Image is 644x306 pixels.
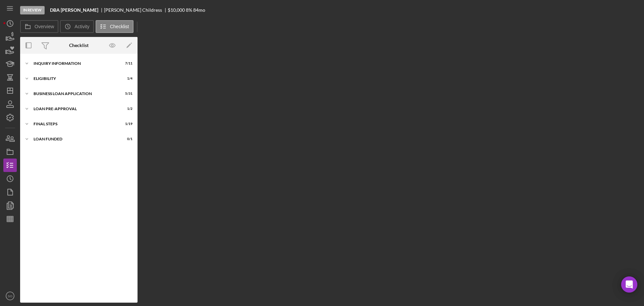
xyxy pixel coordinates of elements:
div: ELIGIBILITY [34,77,116,81]
label: Activity [74,24,89,29]
button: Checklist [96,20,133,33]
text: SO [8,294,12,298]
div: INQUIRY INFORMATION [34,61,116,65]
div: 5 / 31 [120,92,132,96]
div: [PERSON_NAME] Childress [104,7,168,13]
div: Open Intercom Messenger [621,276,637,293]
label: Checklist [110,24,129,29]
label: Overview [35,24,54,29]
div: 1 / 4 [120,77,132,81]
div: LOAN FUNDED [34,137,116,141]
div: 8 % [186,7,192,13]
button: Overview [20,20,58,33]
div: 7 / 11 [120,61,132,65]
div: 1 / 19 [120,122,132,126]
div: LOAN PRE-APPROVAL [34,107,116,111]
button: SO [3,289,17,303]
div: 1 / 2 [120,107,132,111]
b: DBA [PERSON_NAME] [50,7,98,13]
div: In Review [20,6,45,14]
div: 0 / 1 [120,137,132,141]
span: $10,000 [168,7,185,13]
div: 84 mo [193,7,205,13]
button: Activity [60,20,94,33]
div: BUSINESS LOAN APPLICATION [34,92,116,96]
div: FINAL STEPS [34,122,116,126]
div: Checklist [69,43,89,48]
